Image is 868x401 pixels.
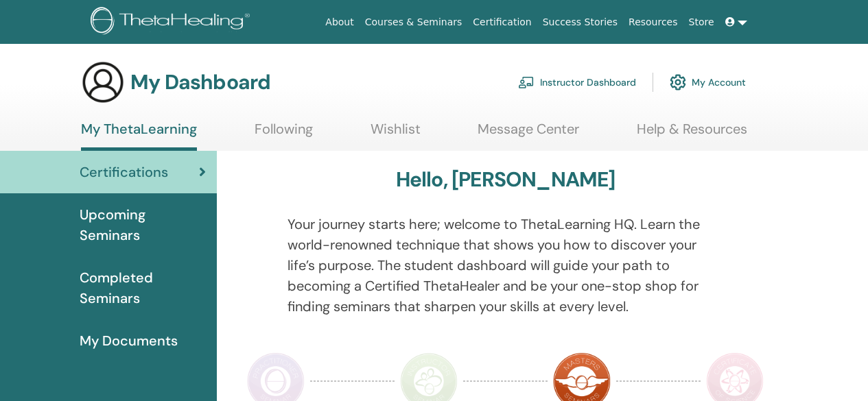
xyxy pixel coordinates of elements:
img: cog.svg [670,71,686,94]
h3: Hello, [PERSON_NAME] [396,167,615,192]
a: My ThetaLearning [81,121,197,151]
a: Success Stories [537,10,623,35]
a: Following [255,121,313,147]
a: Store [683,10,720,35]
p: Your journey starts here; welcome to ThetaLearning HQ. Learn the world-renowned technique that sh... [288,214,724,317]
a: Instructor Dashboard [518,67,636,97]
span: Certifications [80,162,168,182]
a: Message Center [478,121,579,147]
span: Completed Seminars [80,267,206,308]
a: About [320,10,359,35]
img: logo.png [91,7,255,38]
h3: My Dashboard [130,70,270,95]
a: My Account [670,67,746,97]
img: chalkboard-teacher.svg [518,76,535,88]
a: Courses & Seminars [360,10,468,35]
img: generic-user-icon.jpg [81,60,125,104]
a: Resources [623,10,683,35]
a: Certification [467,10,537,35]
span: My Documents [80,330,178,351]
a: Help & Resources [637,121,747,147]
span: Upcoming Seminars [80,204,206,245]
a: Wishlist [371,121,421,147]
